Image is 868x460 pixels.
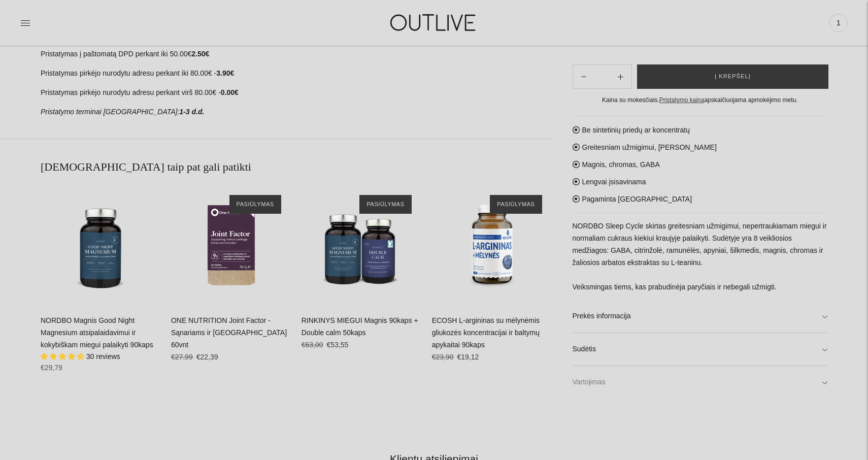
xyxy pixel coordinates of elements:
[829,12,848,34] a: 1
[573,334,828,366] a: Sudėtis
[41,185,161,305] a: NORDBO Magnis Good Night Magnesium atsipalaidavimui ir kokybiškam miegui palaikyti 90kaps
[659,97,705,104] a: Pristatymo kaina
[371,5,497,40] img: OUTLIVE
[171,353,193,361] s: €27,99
[573,367,828,399] a: Vartojimas
[457,353,479,361] span: €19,12
[432,316,540,349] a: ECOSH L-argininas su mėlynėmis gliukozės koncentracijai ir baltymų apykaitai 90kaps
[637,65,828,89] button: Į krepšelį
[41,48,552,60] p: Pristatymas į paštomatą DPD perkant iki 50.00€
[41,87,552,99] p: Pristatymas pirkėjo nurodytu adresu perkant virš 80.00€ -
[302,185,422,305] a: RINKINYS MIEGUI Magnis 90kaps + Double calm 50kaps
[41,108,179,116] em: Pristatymo terminai [GEOGRAPHIC_DATA]:
[573,95,828,106] div: Kaina su mokesčiais. apskaičiuojama apmokėjimo metu.
[594,70,610,84] input: Product quantity
[216,69,234,77] strong: 3.90€
[179,108,204,116] strong: 1-3 d.d.
[171,185,291,305] a: ONE NUTRITION Joint Factor - Sąnariams ir Kaulams 60vnt
[86,352,120,360] span: 30 reviews
[715,72,751,82] span: Į krepšelį
[196,353,218,361] span: €22,39
[573,116,828,399] div: Be sintetinių priedų ar koncentratų Greitesniam užmigimui, [PERSON_NAME] Magnis, chromas, GABA Le...
[221,88,239,96] strong: 0.00€
[432,353,454,361] s: €23,90
[41,159,552,175] h2: [DEMOGRAPHIC_DATA] taip pat gali patikti
[41,352,86,360] span: 4.70 stars
[41,316,153,349] a: NORDBO Magnis Good Night Magnesium atsipalaidavimui ir kokybiškam miegui palaikyti 90kaps
[573,220,828,293] p: NORDBO Sleep Cycle skirtas greitesniam užmigimui, nepertraukiamam miegui ir normaliam cukraus kie...
[302,341,323,349] s: €63,00
[610,65,631,89] button: Subtract product quantity
[302,316,418,337] a: RINKINYS MIEGUI Magnis 90kaps + Double calm 50kaps
[191,50,209,58] strong: 2.50€
[573,65,594,89] button: Add product quantity
[573,301,828,333] a: Prekės informacija
[171,316,287,349] a: ONE NUTRITION Joint Factor - Sąnariams ir [GEOGRAPHIC_DATA] 60vnt
[327,341,349,349] span: €53,55
[41,364,62,372] span: €29,79
[432,185,552,305] a: ECOSH L-argininas su mėlynėmis gliukozės koncentracijai ir baltymų apykaitai 90kaps
[41,68,552,80] p: Pristatymas pirkėjo nurodytu adresu perkant iki 80.00€ -
[831,16,846,30] span: 1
